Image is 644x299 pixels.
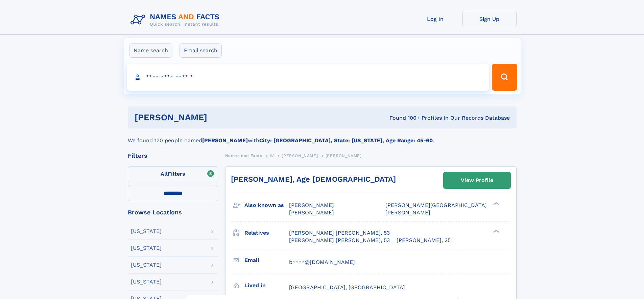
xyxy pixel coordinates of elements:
[289,202,334,208] span: [PERSON_NAME]
[129,43,172,58] label: Name search
[131,245,162,251] div: [US_STATE]
[289,284,405,291] span: [GEOGRAPHIC_DATA], [GEOGRAPHIC_DATA]
[385,202,487,208] span: [PERSON_NAME][GEOGRAPHIC_DATA]
[131,279,162,285] div: [US_STATE]
[282,151,318,160] a: [PERSON_NAME]
[462,11,517,27] a: Sign Up
[128,209,218,215] div: Browse Locations
[161,171,168,177] span: All
[225,151,262,160] a: Names and Facts
[385,209,430,216] span: [PERSON_NAME]
[461,173,493,188] div: View Profile
[259,137,433,144] b: City: [GEOGRAPHIC_DATA], State: [US_STATE], Age Range: 45-60
[180,43,222,58] label: Email search
[128,153,218,159] div: Filters
[444,172,510,188] a: View Profile
[131,262,162,268] div: [US_STATE]
[128,11,225,29] img: Logo Names and Facts
[289,237,390,244] a: [PERSON_NAME] [PERSON_NAME], 53
[408,11,462,27] a: Log In
[202,137,248,144] b: [PERSON_NAME]
[244,255,289,266] h3: Email
[244,227,289,239] h3: Relatives
[244,200,289,211] h3: Also known as
[244,280,289,291] h3: Lived in
[326,153,362,158] span: [PERSON_NAME]
[231,175,396,183] a: [PERSON_NAME], Age [DEMOGRAPHIC_DATA]
[282,153,318,158] span: [PERSON_NAME]
[492,229,500,233] div: ❯
[270,151,274,160] a: W
[289,209,334,216] span: [PERSON_NAME]
[128,166,218,182] label: Filters
[298,114,510,122] div: Found 100+ Profiles In Our Records Database
[128,128,517,145] div: We found 120 people named with .
[131,229,162,234] div: [US_STATE]
[492,202,500,206] div: ❯
[397,237,451,244] a: [PERSON_NAME], 25
[289,229,390,237] a: [PERSON_NAME] [PERSON_NAME], 53
[135,113,299,122] h1: [PERSON_NAME]
[492,64,517,91] button: Search Button
[127,64,489,91] input: search input
[270,153,274,158] span: W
